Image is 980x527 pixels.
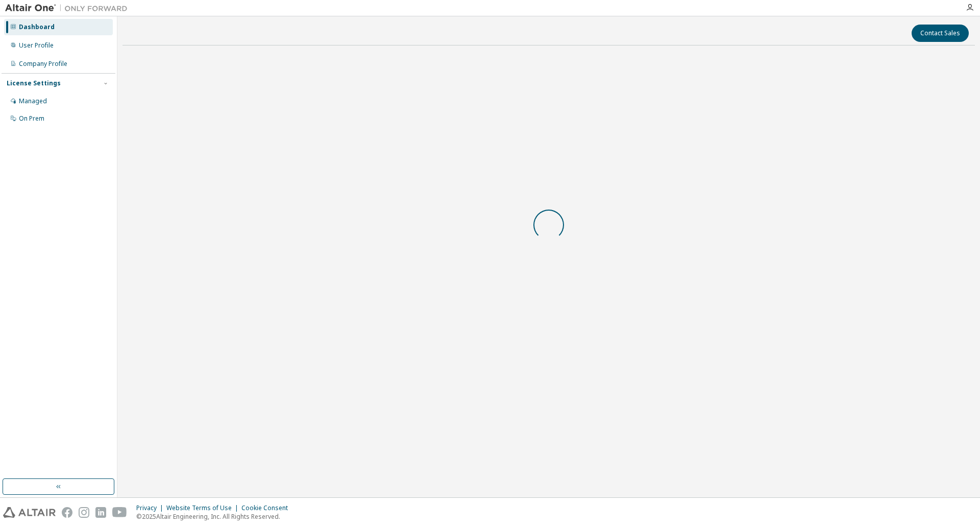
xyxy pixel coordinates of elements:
img: facebook.svg [62,507,72,518]
img: instagram.svg [79,507,89,518]
div: Website Terms of Use [166,504,241,512]
img: altair_logo.svg [3,507,56,518]
p: © 2025 Altair Engineering, Inc. All Rights Reserved. [136,512,294,521]
div: User Profile [19,41,54,50]
img: Altair One [5,3,133,13]
div: Dashboard [19,23,55,31]
div: Managed [19,97,47,105]
div: Privacy [136,504,166,512]
div: On Prem [19,114,44,123]
div: License Settings [7,79,61,87]
img: youtube.svg [112,507,127,518]
div: Cookie Consent [241,504,294,512]
button: Contact Sales [912,25,969,42]
img: linkedin.svg [95,507,106,518]
div: Company Profile [19,60,67,68]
